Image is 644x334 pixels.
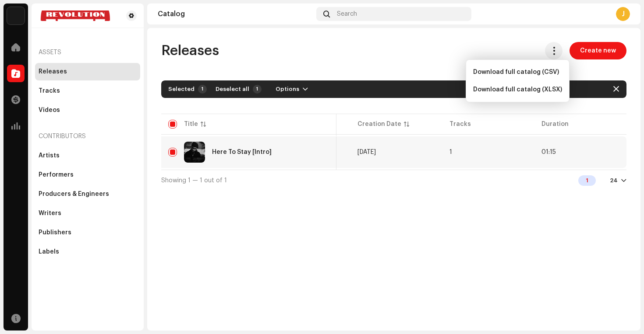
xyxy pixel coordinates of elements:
[7,7,25,24] img: acab2465-393a-471f-9647-fa4d43662784
[253,85,262,94] p-badge: 1
[210,82,265,96] button: Deselect all1
[212,149,272,155] div: Here To Stay [Intro]
[39,107,60,114] div: Videos
[35,166,140,184] re-m-nav-item: Performers
[473,86,562,93] span: Download full catalog (XLSX)
[39,152,60,159] div: Artists
[570,42,626,59] button: Create new
[161,42,219,59] span: Releases
[39,248,59,255] div: Labels
[337,10,357,17] span: Search
[168,86,195,93] div: Selected
[276,80,299,98] span: Options
[39,229,71,236] div: Publishers
[35,147,140,164] re-m-nav-item: Artists
[39,210,61,217] div: Writers
[357,149,376,155] span: Oct 4, 2025
[216,80,249,98] span: Deselect all
[35,224,140,241] re-m-nav-item: Publishers
[161,177,227,184] span: Showing 1 — 1 out of 1
[39,87,60,94] div: Tracks
[198,85,207,94] div: 1
[39,171,74,178] div: Performers
[610,177,618,184] div: 24
[35,42,140,63] re-a-nav-header: Assets
[473,69,559,76] span: Download full catalog (CSV)
[35,63,140,80] re-m-nav-item: Releases
[580,42,616,59] span: Create new
[541,149,556,155] span: 01:15
[616,7,630,21] div: J
[39,68,67,75] div: Releases
[35,126,140,147] re-a-nav-header: Contributors
[35,185,140,203] re-m-nav-item: Producers & Engineers
[357,120,401,129] div: Creation Date
[35,82,140,100] re-m-nav-item: Tracks
[269,82,315,96] button: Options
[449,149,452,155] span: 1
[158,10,313,17] div: Catalog
[184,142,205,163] img: e97370dc-6f2b-4409-ba9b-fda354c11a78
[39,10,112,21] img: 520573b7-cc71-4f47-bf02-adc70bbdc9fb
[35,205,140,222] re-m-nav-item: Writers
[578,175,596,186] div: 1
[39,191,109,198] div: Producers & Engineers
[35,101,140,119] re-m-nav-item: Videos
[35,243,140,261] re-m-nav-item: Labels
[184,120,198,129] div: Title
